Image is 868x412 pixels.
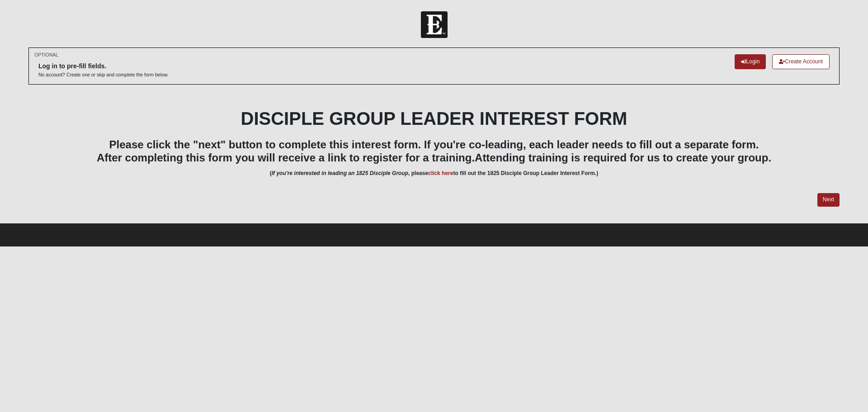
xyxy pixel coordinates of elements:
p: No account? Create one or skip and complete the form below. [38,71,169,78]
span: Attending training is required for us to create your group. [475,152,771,164]
a: Login [735,54,766,69]
h6: Log in to pre-fill fields. [38,62,169,70]
small: OPTIONAL [34,52,58,58]
h3: Please click the "next" button to complete this interest form. If you're co-leading, each leader ... [28,138,840,165]
i: If you're interested in leading an 1825 Disciple Group [272,170,408,176]
b: DISCIPLE GROUP LEADER INTEREST FORM [241,109,627,128]
img: Church of Eleven22 Logo [421,11,448,38]
h6: ( , please to fill out the 1825 Disciple Group Leader Interest Form.) [28,170,840,176]
a: Create Account [772,54,830,69]
a: click here [428,170,453,176]
a: Next [817,193,840,206]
